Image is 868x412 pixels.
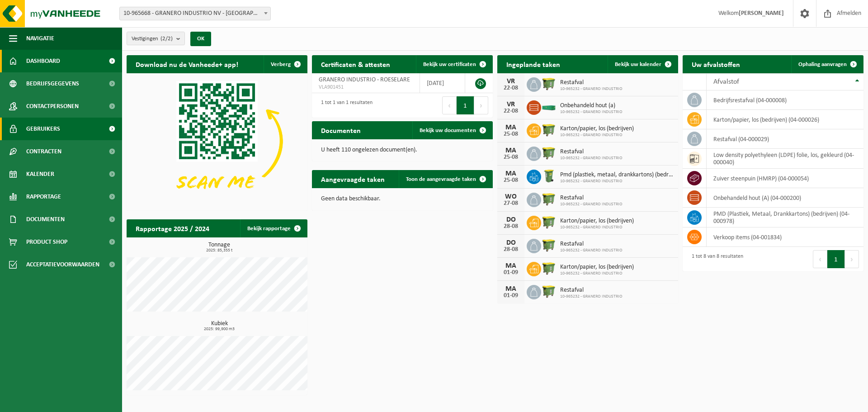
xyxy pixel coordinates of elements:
span: Dashboard [26,50,60,72]
div: VR [502,101,520,108]
h3: Kubiek [131,321,307,331]
div: 01-09 [502,270,520,276]
strong: [PERSON_NAME] [739,10,784,17]
span: Gebruikers [26,118,60,140]
button: Previous [813,250,827,268]
div: 1 tot 1 van 1 resultaten [316,95,373,115]
span: 10-965232 - GRANERO INDUSTRIO [560,109,623,115]
span: 10-965232 - GRANERO INDUSTRIO [560,248,623,253]
a: Bekijk uw kalender [608,55,677,73]
p: U heeft 110 ongelezen document(en). [321,147,484,153]
p: Geen data beschikbaar. [321,196,484,202]
h2: Uw afvalstoffen [683,55,749,73]
span: Afvalstof [713,78,739,85]
span: Karton/papier, los (bedrijven) [560,218,634,225]
span: Onbehandeld hout (a) [560,102,623,109]
div: 28-08 [502,246,520,253]
div: 1 tot 8 van 8 resultaten [687,249,743,269]
td: verkoop items (04-001834) [707,227,863,247]
span: Bedrijfsgegevens [26,72,79,95]
span: Restafval [560,79,623,86]
td: [DATE] [420,73,465,93]
a: Bekijk uw documenten [412,121,492,139]
span: 10-965232 - GRANERO INDUSTRIO [560,294,623,299]
td: PMD (Plastiek, Metaal, Drankkartons) (bedrijven) (04-000978) [707,208,863,227]
div: 22-08 [502,85,520,91]
span: Verberg [271,62,291,67]
button: Next [845,250,859,268]
td: onbehandeld hout (A) (04-000200) [707,188,863,208]
img: WB-1100-HPE-GN-50 [541,284,557,299]
img: WB-1100-HPE-GN-50 [541,145,557,161]
span: Restafval [560,287,623,294]
span: 10-965232 - GRANERO INDUSTRIO [560,271,634,276]
h2: Download nu de Vanheede+ app! [127,55,247,73]
span: Product Shop [26,231,67,253]
div: MA [502,170,520,177]
count: (2/2) [160,36,173,42]
span: 10-965232 - GRANERO INDUSTRIO [560,225,634,230]
div: 25-08 [502,154,520,161]
img: WB-1100-HPE-GN-50 [541,122,557,137]
span: 10-965668 - GRANERO INDUSTRIO NV - ROESELARE [119,7,271,20]
h3: Tonnage [131,242,307,253]
span: 10-965232 - GRANERO INDUSTRIO [560,133,634,138]
span: 10-965232 - GRANERO INDUSTRIO [560,156,623,161]
img: WB-1100-HPE-GN-50 [541,76,557,91]
span: 10-965232 - GRANERO INDUSTRIO [560,86,623,92]
span: Contactpersonen [26,95,79,118]
span: GRANERO INDUSTRIO - ROESELARE [319,76,410,83]
button: Previous [442,96,457,114]
span: Documenten [26,208,65,231]
a: Bekijk uw certificaten [416,55,492,73]
h2: Documenten [312,121,370,139]
div: 22-08 [502,108,520,114]
div: 27-08 [502,200,520,207]
div: MA [502,262,520,270]
div: MA [502,124,520,131]
div: MA [502,147,520,154]
span: Acceptatievoorwaarden [26,253,99,276]
button: 1 [827,250,845,268]
td: bedrijfsrestafval (04-000008) [707,90,863,110]
div: MA [502,285,520,293]
div: 25-08 [502,177,520,184]
div: WO [502,193,520,200]
a: Toon de aangevraagde taken [399,170,492,188]
span: Ophaling aanvragen [798,62,847,67]
img: WB-1100-HPE-GN-50 [541,191,557,207]
span: 2025: 99,900 m3 [131,327,307,331]
a: Bekijk rapportage [240,219,307,237]
h2: Rapportage 2025 / 2024 [127,219,218,237]
span: Restafval [560,194,623,202]
h2: Ingeplande taken [497,55,569,73]
button: Vestigingen(2/2) [127,32,185,45]
span: 10-965232 - GRANERO INDUSTRIO [560,179,674,184]
img: WB-1100-HPE-GN-50 [541,237,557,253]
span: Pmd (plastiek, metaal, drankkartons) (bedrijven) [560,171,674,179]
a: Ophaling aanvragen [791,55,863,73]
h2: Certificaten & attesten [312,55,399,73]
span: Toon de aangevraagde taken [406,176,476,182]
span: Bekijk uw documenten [420,128,476,133]
span: Contracten [26,140,61,163]
td: low density polyethyleen (LDPE) folie, los, gekleurd (04-000040) [707,149,863,169]
span: 10-965232 - GRANERO INDUSTRIO [560,202,623,207]
img: WB-0240-HPE-GN-50 [541,168,557,184]
span: Karton/papier, los (bedrijven) [560,125,634,133]
span: 2025: 85,355 t [131,248,307,253]
div: 25-08 [502,131,520,137]
div: DO [502,216,520,223]
span: Vestigingen [132,32,173,46]
span: Bekijk uw certificaten [423,62,476,67]
span: Rapportage [26,185,61,208]
div: 28-08 [502,223,520,230]
td: zuiver steenpuin (HMRP) (04-000054) [707,169,863,188]
span: 10-965668 - GRANERO INDUSTRIO NV - ROESELARE [120,7,270,20]
h2: Aangevraagde taken [312,170,394,188]
span: Bekijk uw kalender [615,62,661,67]
button: 1 [457,96,474,114]
img: WB-1100-HPE-GN-50 [541,260,557,276]
span: Restafval [560,241,623,248]
td: restafval (04-000029) [707,129,863,149]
